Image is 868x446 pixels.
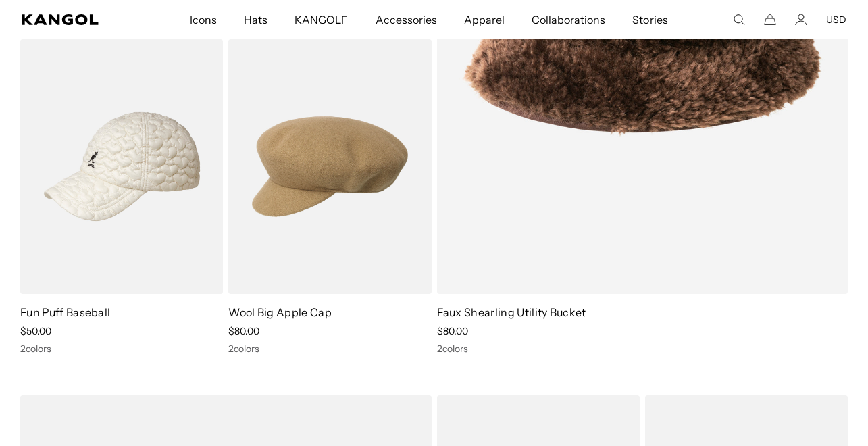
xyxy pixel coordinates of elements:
a: Account [795,14,807,26]
a: Fun Puff Baseball [20,305,110,319]
span: $50.00 [20,325,51,337]
img: Wool Big Apple Cap [228,39,431,294]
span: $80.00 [437,325,468,337]
a: Faux Shearling Utility Bucket [437,305,586,319]
img: Fun Puff Baseball [20,39,223,294]
a: Wool Big Apple Cap [228,305,332,319]
div: 2 colors [228,343,431,355]
span: $80.00 [228,325,259,337]
div: 2 colors [437,343,848,355]
a: Kangol [22,14,125,25]
button: Cart [764,14,776,26]
summary: Search here [733,14,745,26]
div: 2 colors [20,343,223,355]
button: USD [826,14,846,26]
